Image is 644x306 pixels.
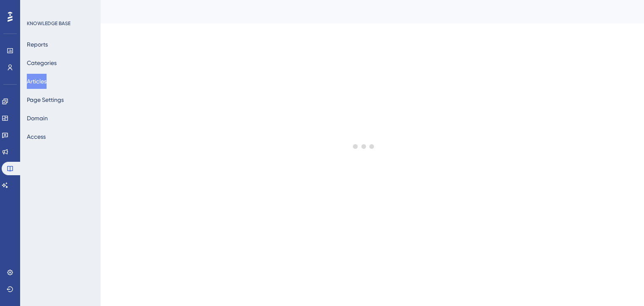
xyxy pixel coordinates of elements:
button: Categories [27,55,57,70]
button: Page Settings [27,92,64,107]
button: Reports [27,37,48,52]
button: Domain [27,111,48,126]
button: Articles [27,74,47,89]
div: KNOWLEDGE BASE [27,20,70,27]
button: Access [27,129,46,144]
